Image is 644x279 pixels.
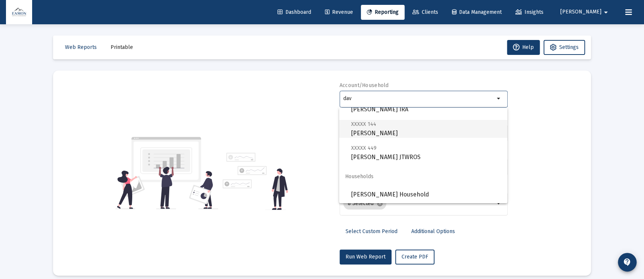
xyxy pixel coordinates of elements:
[601,5,610,20] mat-icon: arrow_drop_down
[351,121,376,127] span: XXXXX 144
[513,44,534,50] span: Help
[351,186,501,204] span: [PERSON_NAME] Household
[623,258,632,267] mat-icon: contact_support
[105,40,139,55] button: Printable
[351,120,501,138] span: [PERSON_NAME]
[223,153,288,210] img: reporting-alt
[402,254,428,260] span: Create PDF
[319,5,359,20] a: Revenue
[544,40,585,55] button: Settings
[510,5,549,20] a: Insights
[340,249,391,264] button: Run Web Report
[507,40,540,55] button: Help
[412,9,438,15] span: Clients
[343,196,495,211] mat-chip-list: Selection
[495,199,504,208] mat-icon: arrow_drop_down
[343,96,495,102] input: Search or select an account or household
[272,5,317,20] a: Dashboard
[560,9,601,15] span: [PERSON_NAME]
[111,44,133,50] span: Printable
[325,9,353,15] span: Revenue
[495,94,504,103] mat-icon: arrow_drop_down
[340,82,389,89] label: Account/Household
[351,143,501,162] span: [PERSON_NAME] JTWROS
[339,168,507,186] span: Households
[551,4,619,19] button: [PERSON_NAME]
[406,5,444,20] a: Clients
[446,5,508,20] a: Data Management
[12,5,27,20] img: Dashboard
[65,44,97,50] span: Web Reports
[377,200,383,207] mat-icon: cancel
[351,145,377,151] span: XXXXX 449
[59,40,103,55] button: Web Reports
[115,136,218,210] img: reporting
[559,44,579,50] span: Settings
[278,9,311,15] span: Dashboard
[346,228,397,235] span: Select Custom Period
[367,9,399,15] span: Reporting
[361,5,405,20] a: Reporting
[395,249,434,264] button: Create PDF
[343,198,386,210] mat-chip: 8 Selected
[411,228,455,235] span: Additional Options
[346,254,386,260] span: Run Web Report
[452,9,502,15] span: Data Management
[515,9,544,15] span: Insights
